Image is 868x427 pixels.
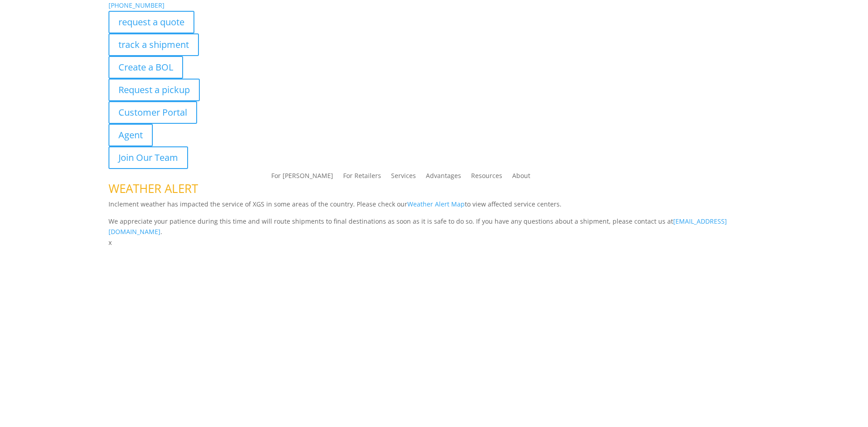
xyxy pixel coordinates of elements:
a: Advantages [426,173,461,183]
h1: Contact Us [108,248,759,266]
a: For Retailers [343,173,381,183]
p: Inclement weather has impacted the service of XGS in some areas of the country. Please check our ... [108,199,759,216]
a: [PHONE_NUMBER] [108,1,165,9]
a: Services [391,173,416,183]
a: Create a BOL [108,56,183,79]
a: Customer Portal [108,101,197,124]
a: Join Our Team [108,146,188,169]
p: Complete the form below and a member of our team will be in touch within 24 hours. [108,266,759,277]
a: About [512,173,530,183]
p: We appreciate your patience during this time and will route shipments to final destinations as so... [108,216,759,238]
a: Weather Alert Map [407,200,465,208]
a: Request a pickup [108,79,200,101]
a: track a shipment [108,33,199,56]
p: x [108,237,759,248]
a: Resources [471,173,502,183]
a: For [PERSON_NAME] [271,173,333,183]
span: WEATHER ALERT [108,180,198,197]
a: request a quote [108,11,194,33]
a: Agent [108,124,153,146]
